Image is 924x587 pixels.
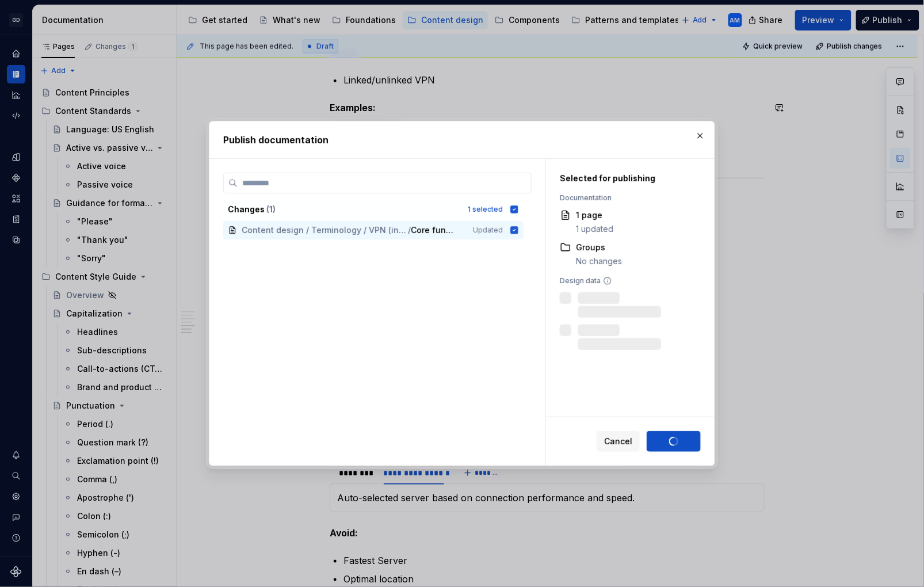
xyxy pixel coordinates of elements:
[473,226,503,235] span: Updated
[576,209,613,221] div: 1 page
[576,256,622,267] div: No changes
[576,242,622,253] div: Groups
[560,193,695,203] div: Documentation
[597,431,640,452] button: Cancel
[411,224,457,236] span: Core function
[604,436,632,447] span: Cancel
[576,223,613,235] div: 1 updated
[266,204,276,214] span: ( 1 )
[560,276,695,285] div: Design data
[242,224,408,236] span: Content design / Terminology / VPN (in progress)
[408,224,411,236] span: /
[228,204,461,215] div: Changes
[560,173,695,184] div: Selected for publishing
[223,133,701,147] h2: Publish documentation
[468,205,503,214] div: 1 selected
